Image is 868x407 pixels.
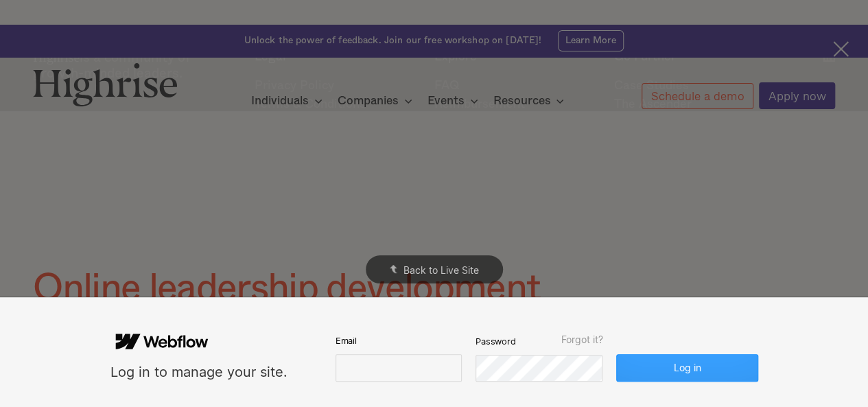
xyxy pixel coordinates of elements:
[476,336,516,348] span: Password
[403,264,479,276] span: Back to Live Site
[336,335,357,347] span: Email
[616,354,758,382] button: Log in
[561,334,602,345] span: Forgot it?
[110,363,288,382] div: Log in to manage your site.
